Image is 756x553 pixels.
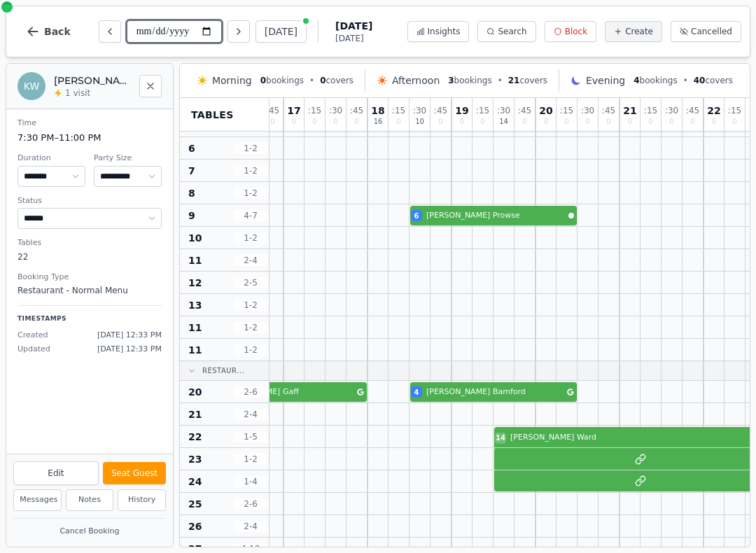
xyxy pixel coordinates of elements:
button: Create [605,21,662,42]
span: 21 [508,76,520,85]
span: [PERSON_NAME] Ward [510,432,753,444]
button: Next day [227,20,250,43]
span: Back [44,27,71,36]
span: 40 [694,76,706,85]
button: History [118,489,166,511]
span: [DATE] [335,33,372,44]
span: 0 [312,118,316,125]
span: 0 [648,118,652,125]
span: Restaur... [202,365,244,376]
span: 11 [188,343,202,357]
span: 6 [414,211,419,221]
dt: Duration [17,153,85,164]
dt: Booking Type [17,272,162,283]
span: 1 - 2 [234,232,267,244]
span: : 15 [308,106,321,115]
span: 4 [633,76,639,85]
span: [PERSON_NAME] Prowse [426,210,566,222]
button: Insights [407,21,470,42]
dd: 7:30 PM – 11:00 PM [17,131,162,145]
button: Cancelled [671,21,741,42]
span: 16 [374,118,383,125]
span: 0 [732,118,736,125]
span: 2 - 4 [234,255,267,266]
span: Morning [212,73,252,87]
span: : 45 [350,106,363,115]
span: 0 [333,118,337,125]
span: 22 [188,430,202,444]
span: : 30 [581,106,594,115]
button: Search [477,21,535,42]
span: 2 - 4 [234,409,267,420]
span: 11 [188,253,202,267]
dd: Restaurant - Normal Menu [17,284,162,297]
span: 0 [669,118,673,125]
span: 1 - 2 [234,188,267,199]
span: 0 [292,118,296,125]
span: 3 [448,76,454,85]
span: 0 [260,76,266,85]
span: Evening [586,73,625,87]
span: 1 - 2 [234,344,267,356]
span: 24 [188,475,202,489]
span: 23 [188,452,202,466]
span: 22 [707,106,720,115]
span: 0 [564,118,568,125]
span: 20 [188,385,202,399]
span: : 30 [329,106,342,115]
span: 1 - 2 [234,322,267,333]
span: 7 [188,164,195,178]
span: 1 - 2 [234,300,267,311]
span: bookings [260,75,304,86]
span: 14 [496,433,505,443]
button: Previous day [99,20,121,43]
span: 4 - 7 [234,210,267,221]
span: 0 [690,118,694,125]
span: : 45 [686,106,699,115]
span: 1 - 2 [234,165,267,176]
span: 17 [287,106,300,115]
dt: Time [17,118,162,129]
span: 0 [354,118,358,125]
span: • [498,75,503,86]
span: • [683,75,688,86]
span: Insights [428,26,461,37]
span: : 30 [497,106,510,115]
svg: Google booking [567,388,574,395]
span: Tables [191,108,234,122]
button: [DATE] [255,20,307,43]
span: 26 [188,519,202,533]
span: : 15 [560,106,573,115]
span: [DATE] [335,19,372,33]
span: : 30 [665,106,678,115]
span: 8 [188,186,195,200]
span: 0 [396,118,400,125]
span: 1 - 5 [234,431,267,442]
span: 0 [606,118,610,125]
span: 1 - 2 [234,454,267,465]
span: 21 [623,106,636,115]
h2: [PERSON_NAME] Ward [54,73,131,87]
span: 12 [188,276,202,290]
dt: Tables [17,237,162,249]
button: Block [545,21,596,42]
span: [PERSON_NAME] Gaff [216,386,354,398]
span: 2 - 5 [234,277,267,288]
span: 10 [188,231,202,245]
span: : 30 [413,106,426,115]
span: 1 - 4 [234,476,267,487]
span: 18 [371,106,384,115]
dd: 22 [17,251,162,263]
button: Edit [13,461,99,485]
span: 6 [188,141,195,155]
span: Block [565,26,587,37]
dt: Status [17,195,162,207]
span: Create [625,26,653,37]
span: Updated [17,344,50,356]
span: : 15 [644,106,657,115]
span: 9 [188,209,195,223]
span: 0 [522,118,526,125]
span: 21 [188,407,202,421]
span: : 45 [518,106,531,115]
span: : 15 [728,106,741,115]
